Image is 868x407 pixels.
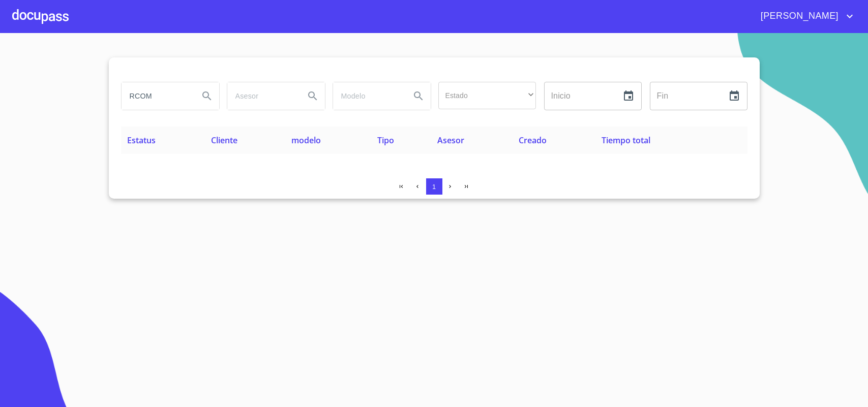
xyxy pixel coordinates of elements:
button: Search [406,84,431,108]
span: [PERSON_NAME] [753,8,844,24]
button: account of current user [753,8,856,24]
button: Search [301,84,325,108]
span: Tipo [377,135,394,146]
input: search [227,82,296,110]
button: Search [195,84,219,108]
span: Estatus [127,135,156,146]
span: Cliente [211,135,237,146]
span: Creado [519,135,547,146]
span: Tiempo total [602,135,650,146]
span: 1 [432,183,436,191]
button: 1 [426,178,442,195]
input: search [122,82,191,110]
span: Asesor [437,135,464,146]
input: search [333,82,402,110]
span: modelo [291,135,321,146]
div: ​ [438,82,536,109]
